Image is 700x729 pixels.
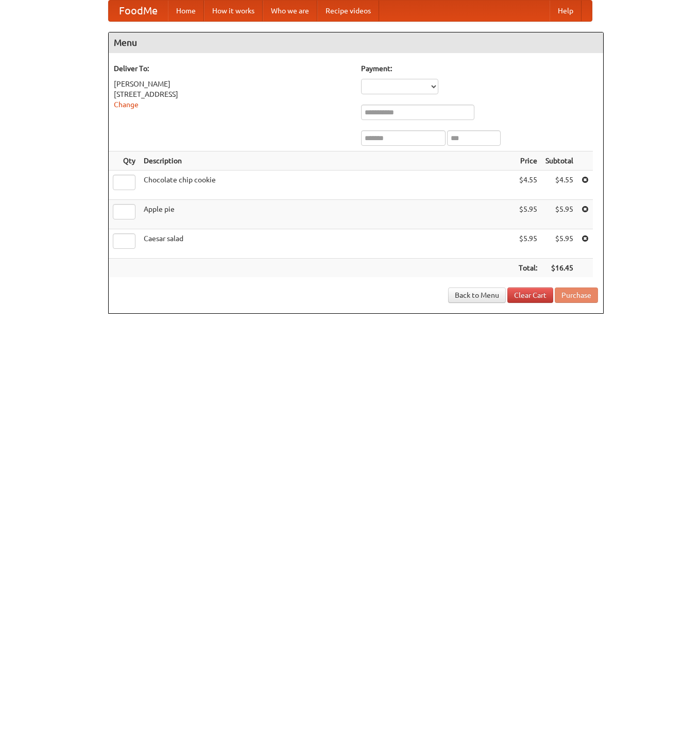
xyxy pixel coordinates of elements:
[515,200,541,229] td: $5.95
[448,287,506,303] a: Back to Menu
[515,171,541,200] td: $4.55
[140,171,515,200] td: Chocolate chip cookie
[114,63,351,74] h5: Deliver To:
[317,1,379,21] a: Recipe videos
[140,229,515,259] td: Caesar salad
[515,151,541,171] th: Price
[541,259,577,278] th: $16.45
[361,63,598,74] h5: Payment:
[515,229,541,259] td: $5.95
[555,287,598,303] button: Purchase
[140,200,515,229] td: Apple pie
[109,32,603,53] h4: Menu
[515,259,541,278] th: Total:
[550,1,582,21] a: Help
[140,151,515,171] th: Description
[114,89,351,99] div: [STREET_ADDRESS]
[263,1,317,21] a: Who we are
[541,229,577,259] td: $5.95
[541,151,577,171] th: Subtotal
[204,1,263,21] a: How it works
[541,171,577,200] td: $4.55
[114,79,351,89] div: [PERSON_NAME]
[168,1,204,21] a: Home
[109,151,140,171] th: Qty
[541,200,577,229] td: $5.95
[109,1,168,21] a: FoodMe
[507,287,553,303] a: Clear Cart
[114,100,139,109] a: Change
